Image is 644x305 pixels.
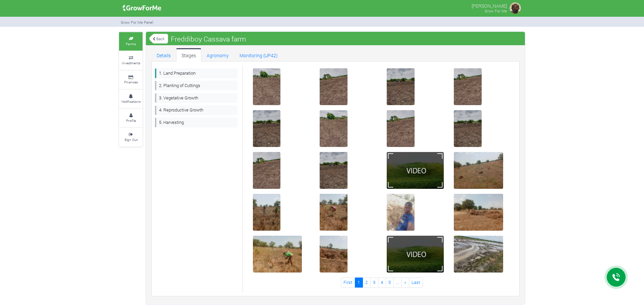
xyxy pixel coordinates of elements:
a: Finances [119,71,143,89]
a: Last [409,278,423,287]
a: Back [149,33,168,44]
a: Profile [119,109,143,127]
span: Freddiboy Cassava farm [169,32,248,46]
a: 2 [363,278,371,287]
a: Investments [119,51,143,70]
a: … [393,278,402,287]
span: » [404,279,406,285]
a: 2. Planting of Cuttings [155,81,237,90]
small: Notifications [121,99,141,104]
small: Grow For Me [485,8,507,13]
a: First [341,278,355,287]
nav: Page Navigation [248,278,516,287]
small: Sign Out [124,137,138,142]
a: 5 [386,278,394,287]
p: [PERSON_NAME] [472,1,507,9]
a: 4 [378,278,386,287]
img: growforme image [508,1,522,15]
small: Investments [122,61,140,65]
a: 3. Vegetative Growth [155,93,237,103]
small: Farms [126,42,136,46]
img: growforme image [120,1,164,15]
a: Agronomy [201,48,234,62]
a: 3 [370,278,378,287]
a: 5. Harvesting [155,118,237,127]
a: Farms [119,32,143,51]
a: Sign Out [119,128,143,146]
a: Stages [176,48,201,62]
a: Details [151,48,176,62]
small: Grow For Me Panel [121,20,153,25]
a: Notifications [119,90,143,108]
a: 4. Reproductive Growth [155,105,237,115]
a: 1. Land Preparation [155,68,237,78]
small: Profile [126,118,136,123]
small: Finances [124,80,138,84]
a: 1 [355,278,363,287]
a: Monitoring (UP42) [234,48,283,62]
